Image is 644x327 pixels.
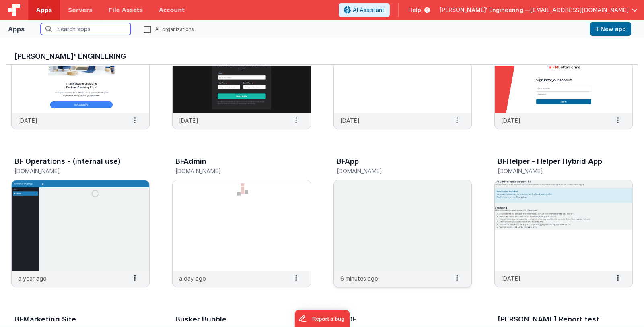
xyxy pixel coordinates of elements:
[339,3,390,17] button: AI Assistant
[501,274,521,283] p: [DATE]
[408,6,421,14] span: Help
[498,157,602,166] h3: BFHelper - Helper Hybrid App
[175,168,290,174] h5: [DOMAIN_NAME]
[18,274,47,283] p: a year ago
[294,310,350,327] iframe: Marker.io feedback button
[179,274,206,283] p: a day ago
[14,52,630,60] h3: [PERSON_NAME]' Engineering
[36,6,52,14] span: Apps
[340,274,378,283] p: 6 minutes ago
[440,6,530,14] span: [PERSON_NAME]' Engineering —
[41,23,131,35] input: Search apps
[498,315,599,323] h3: [PERSON_NAME] Report test
[501,116,521,125] p: [DATE]
[68,6,92,14] span: Servers
[440,6,638,14] button: [PERSON_NAME]' Engineering — [EMAIL_ADDRESS][DOMAIN_NAME]
[498,168,613,174] h5: [DOMAIN_NAME]
[144,25,194,33] label: All organizations
[14,315,76,323] h3: BFMarketing Site
[337,168,452,174] h5: [DOMAIN_NAME]
[8,24,25,34] div: Apps
[14,157,121,166] h3: BF Operations - (internal use)
[337,157,359,166] h3: BFApp
[175,157,206,166] h3: BFAdmin
[179,116,198,125] p: [DATE]
[353,6,385,14] span: AI Assistant
[18,116,37,125] p: [DATE]
[175,315,226,323] h3: Busker Bubble
[530,6,629,14] span: [EMAIL_ADDRESS][DOMAIN_NAME]
[14,168,130,174] h5: [DOMAIN_NAME]
[109,6,143,14] span: File Assets
[590,22,631,36] button: New app
[340,116,360,125] p: [DATE]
